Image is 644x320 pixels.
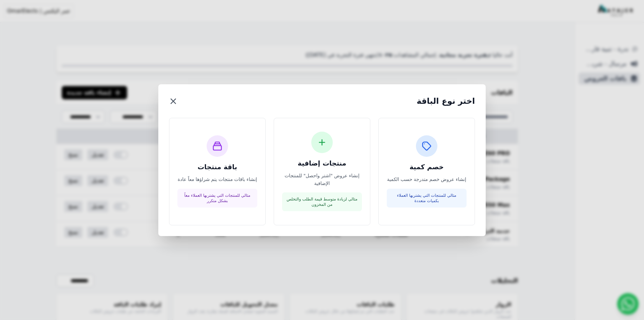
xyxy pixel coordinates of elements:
[282,158,362,168] h3: منتجات إضافية
[417,96,475,106] h2: اختر نوع الباقة
[286,196,358,207] p: مثالي لزيادة متوسط قيمة الطلب والتخلص من المخزون
[282,172,362,187] p: إنشاء عروض "اشتر واحصل" للمنتجات الإضافية
[177,176,257,183] p: إنشاء باقات منتجات يتم شراؤها معاً عادة
[387,162,467,172] h3: خصم كمية
[387,176,467,183] p: إنشاء عروض خصم متدرجة حسب الكمية
[181,193,253,203] p: مثالي للمنتجات التي يشتريها العملاء معاً بشكل متكرر
[391,193,463,203] p: مثالي للمنتجات التي يشتريها العملاء بكميات متعددة
[177,162,257,172] h3: باقة منتجات
[169,95,177,107] button: ×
